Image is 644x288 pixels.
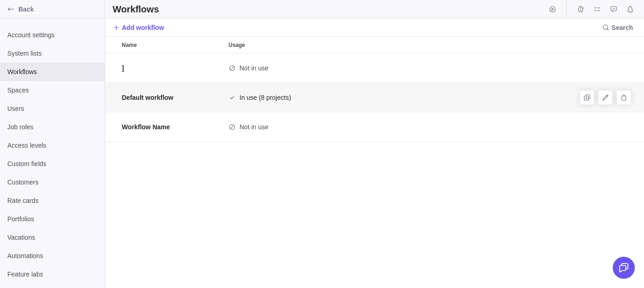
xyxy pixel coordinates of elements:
[239,63,268,73] span: Not in use
[574,7,587,14] a: Time logs
[7,49,97,58] span: System lists
[118,37,225,53] div: Name
[7,159,97,168] span: Custom fields
[591,7,604,14] a: My assignments
[122,63,124,73] span: ]
[591,3,604,16] span: My assignments
[225,53,373,83] div: Usage
[611,23,633,32] span: Search
[598,21,637,34] span: Search
[118,53,225,83] div: Name
[624,7,637,14] a: Notifications
[574,3,587,16] span: Time logs
[7,178,97,187] span: Customers
[7,251,97,260] span: Automations
[113,3,159,16] h2: Workflows
[122,23,164,32] span: Add workflow
[7,67,97,76] span: Workflows
[607,7,620,14] a: Approval requests
[7,141,97,150] span: Access levels
[239,122,268,132] span: Not in use
[122,122,170,132] span: Workflow Name
[7,122,97,132] span: Job roles
[225,112,373,142] div: Usage
[225,37,373,53] div: Usage
[599,91,612,104] span: Edit
[546,3,559,16] span: Start timer
[118,112,225,142] div: Name
[7,233,97,242] span: Vacations
[225,83,373,112] div: Usage
[18,5,101,14] span: Back
[7,30,97,40] span: Account settings
[7,270,97,279] span: Feature labs
[239,93,291,102] span: In use (8 projects)
[581,91,593,104] span: Duplicate
[105,53,644,288] div: grid
[122,40,137,50] span: Name
[7,86,97,95] span: Spaces
[617,91,630,104] span: Delete
[7,214,97,224] span: Portfolios
[607,3,620,16] span: Approval requests
[113,21,164,34] span: Add workflow
[118,83,225,112] div: Name
[7,196,97,205] span: Rate cards
[7,104,97,113] span: Users
[122,93,173,102] span: Default workflow
[624,3,637,16] span: Notifications
[228,40,245,50] span: Usage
